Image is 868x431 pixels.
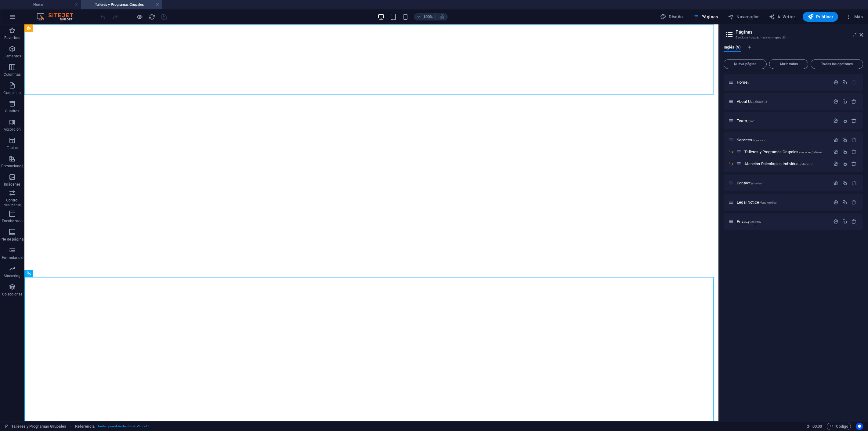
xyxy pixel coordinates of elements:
[75,423,95,430] span: Haz clic para seleccionar y doble clic para editar
[851,149,856,154] div: Eliminar
[743,150,830,154] div: Talleres y Programas Grupales/services/talleres
[851,118,856,123] div: Eliminar
[735,138,830,142] div: Services/services
[736,29,863,35] h2: Páginas
[414,13,436,20] button: 100%
[737,181,763,185] span: Haz clic para abrir la página
[806,423,822,430] h6: Tiempo de la sesión
[4,127,21,132] p: Accordion
[766,12,798,22] button: AI Writer
[737,200,776,205] span: Haz clic para abrir la página
[5,109,20,114] p: Cuadros
[735,100,830,103] div: About Us/about-us
[833,161,838,166] div: Configuración
[769,14,795,20] span: AI Writer
[845,14,863,20] span: Más
[799,150,822,154] span: /services/talleres
[842,99,847,104] div: Duplicar
[737,219,761,224] span: Haz clic para abrir la página
[753,100,767,103] span: /about-us
[2,255,22,260] p: Formularios
[744,150,822,154] span: Haz clic para abrir la página
[851,200,856,205] div: Eliminar
[4,35,20,40] p: Favoritos
[851,137,856,143] div: Eliminar
[439,14,444,20] i: Al redimensionar, ajustar el nivel de zoom automáticamente para ajustarse al dispositivo elegido.
[772,62,805,66] span: Abrir todas
[833,80,838,85] div: Configuración
[800,162,813,166] span: /atencion
[737,99,767,104] span: Haz clic para abrir la página
[833,99,838,104] div: Configuración
[842,149,847,154] div: Duplicar
[753,139,765,142] span: /services
[725,12,761,22] button: Navegador
[75,423,150,430] nav: breadcrumb
[136,13,143,20] button: Haz clic para salir del modo de previsualización y seguir editando
[1,237,24,242] p: Pie de página
[851,180,856,186] div: Eliminar
[748,81,749,84] span: /
[4,273,20,278] p: Marketing
[833,137,838,143] div: Configuración
[735,200,830,204] div: Legal Notice/legal-notice
[5,423,66,430] a: Haz clic para cancelar la selección y doble clic para abrir páginas
[693,14,718,20] span: Páginas
[812,423,822,430] span: 00 00
[760,201,777,204] span: /legal-notice
[833,219,838,224] div: Configuración
[737,138,765,142] span: Haz clic para abrir la página
[750,220,761,223] span: /privacy
[1,164,23,168] p: Prestaciones
[851,99,856,104] div: Eliminar
[728,14,759,20] span: Navegador
[769,59,808,69] button: Abrir todas
[737,80,749,85] span: Haz clic para abrir la página
[827,423,851,430] button: Código
[842,118,847,123] div: Duplicar
[843,12,865,22] button: Más
[743,162,830,166] div: Atención Psicológica Individual/atencion
[833,149,838,154] div: Configuración
[842,137,847,143] div: Duplicar
[803,12,838,22] button: Publicar
[817,424,818,429] span: :
[851,219,856,224] div: Eliminar
[7,145,18,150] p: Tablas
[811,59,863,69] button: Todas las opciones
[3,54,21,59] p: Elementos
[735,219,830,223] div: Privacy/privacy
[735,80,830,84] div: Home/
[747,119,756,123] span: /team
[726,62,764,66] span: Nueva página
[833,118,838,123] div: Configuración
[813,62,860,66] span: Todas las opciones
[2,219,23,223] p: Encabezado
[3,90,21,95] p: Contenido
[35,13,81,20] img: Editor Logo
[724,44,741,52] span: Inglés (9)
[808,14,834,20] span: Publicar
[690,12,721,22] button: Páginas
[2,292,22,297] p: Colecciones
[735,119,830,123] div: Team/team
[751,182,763,185] span: /contact
[736,35,851,40] h3: Gestionar tus páginas y configuración
[4,72,21,77] p: Columnas
[842,200,847,205] div: Duplicar
[842,161,847,166] div: Duplicar
[744,161,813,166] span: Atención Psicológica Individual
[148,13,155,20] button: reload
[856,423,863,430] button: Usercentrics
[830,423,848,430] span: Código
[737,118,755,123] span: Haz clic para abrir la página
[97,423,150,430] span: . footer .preset-footer-thrud-v3-doctor
[724,59,767,69] button: Nueva página
[833,180,838,186] div: Configuración
[851,80,856,85] div: La página principal no puede eliminarse
[842,180,847,186] div: Duplicar
[658,12,685,22] button: Diseño
[81,1,162,8] h4: Talleres y Programas Grupales
[4,182,20,187] p: Imágenes
[660,14,683,20] span: Diseño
